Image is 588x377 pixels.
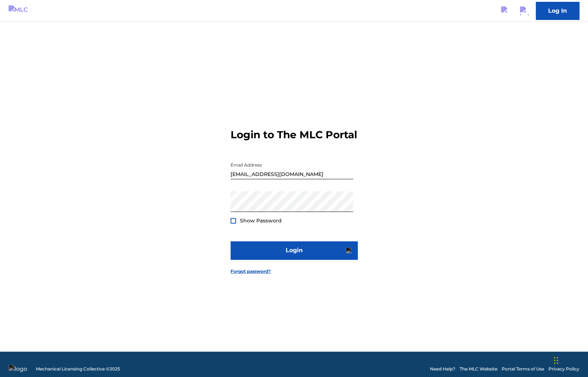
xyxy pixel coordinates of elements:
img: help [520,7,529,15]
div: Drag [554,349,558,371]
img: 4c5fe5e5ad12220d7566.svg [346,247,352,253]
h3: Login to The MLC Portal [231,128,357,141]
a: Forgot password? [231,268,271,275]
img: search [501,7,510,15]
img: logo [9,365,27,373]
a: Log In [536,2,579,20]
a: Need Help? [430,366,455,372]
span: Show Password [240,217,282,224]
a: Portal Terms of Use [502,366,544,372]
a: Public Search [498,4,513,18]
iframe: Chat Widget [552,342,588,377]
a: Privacy Policy [548,366,579,372]
img: MLC Logo [9,5,37,16]
span: Mechanical Licensing Collective © 2025 [36,366,120,372]
div: Help [517,4,531,18]
a: The MLC Website [460,366,497,372]
button: Login [231,241,357,259]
